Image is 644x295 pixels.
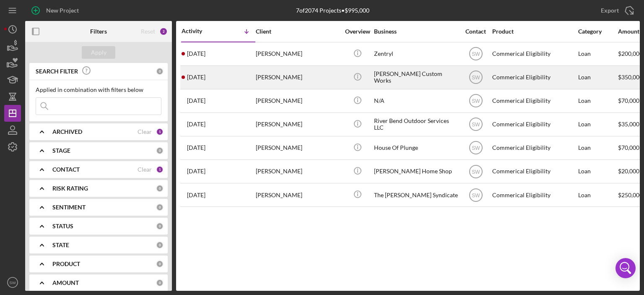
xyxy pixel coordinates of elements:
[187,121,205,128] time: 2025-08-05 16:32
[156,241,164,249] div: 0
[296,7,369,14] div: 7 of 2074 Projects • $995,000
[25,2,87,19] button: New Project
[187,144,205,151] time: 2025-07-30 14:58
[156,68,164,75] div: 0
[52,279,79,286] b: AMOUNT
[492,43,576,65] div: Commerical Eligibility
[472,145,480,151] text: SW
[578,137,617,159] div: Loan
[492,137,576,159] div: Commerical Eligibility
[82,46,115,59] button: Apply
[256,137,340,159] div: [PERSON_NAME]
[374,66,458,89] div: [PERSON_NAME] Custom Works
[578,184,617,206] div: Loan
[187,168,205,175] time: 2025-07-28 14:31
[472,51,480,57] text: SW
[374,137,458,159] div: House Of Plunge
[256,43,340,65] div: [PERSON_NAME]
[141,28,155,35] div: Reset
[374,113,458,136] div: River Bend Outdoor Services LLC
[492,113,576,136] div: Commerical Eligibility
[578,28,617,35] div: Category
[615,258,636,278] div: Open Intercom Messenger
[52,242,69,248] b: STATE
[256,90,340,112] div: [PERSON_NAME]
[36,68,78,75] b: SEARCH FILTER
[9,280,16,285] text: SW
[374,160,458,183] div: [PERSON_NAME] Home Shop
[374,184,458,206] div: The [PERSON_NAME] Syndicate
[52,261,80,267] b: PRODUCT
[472,98,480,104] text: SW
[256,160,340,183] div: [PERSON_NAME]
[601,2,619,19] div: Export
[578,90,617,112] div: Loan
[578,43,617,65] div: Loan
[46,2,79,19] div: New Project
[52,147,70,154] b: STAGE
[472,75,480,81] text: SW
[159,27,168,36] div: 2
[52,185,88,192] b: RISK RATING
[492,66,576,89] div: Commerical Eligibility
[256,28,340,35] div: Client
[156,222,164,230] div: 0
[156,185,164,192] div: 0
[374,43,458,65] div: Zentryl
[156,260,164,268] div: 0
[472,122,480,128] text: SW
[156,147,164,154] div: 0
[472,169,480,175] text: SW
[52,204,86,211] b: SENTIMENT
[138,166,152,173] div: Clear
[472,192,480,198] text: SW
[187,97,205,104] time: 2025-08-05 20:46
[256,66,340,89] div: [PERSON_NAME]
[492,28,576,35] div: Product
[460,28,491,35] div: Contact
[256,184,340,206] div: [PERSON_NAME]
[256,113,340,136] div: [PERSON_NAME]
[578,66,617,89] div: Loan
[52,128,82,135] b: ARCHIVED
[156,279,164,287] div: 0
[342,28,373,35] div: Overview
[4,274,21,291] button: SW
[187,192,205,198] time: 2025-05-27 13:32
[187,50,205,57] time: 2025-08-06 17:02
[374,28,458,35] div: Business
[156,204,164,211] div: 0
[52,166,80,173] b: CONTACT
[578,113,617,136] div: Loan
[138,128,152,135] div: Clear
[36,86,161,93] div: Applied in combination with filters below
[578,160,617,183] div: Loan
[187,74,205,81] time: 2025-08-06 15:19
[156,128,164,136] div: 1
[492,160,576,183] div: Commerical Eligibility
[91,46,106,59] div: Apply
[156,166,164,173] div: 1
[90,28,107,35] b: Filters
[492,184,576,206] div: Commerical Eligibility
[374,90,458,112] div: N/A
[492,90,576,112] div: Commerical Eligibility
[182,28,218,34] div: Activity
[52,223,73,230] b: STATUS
[592,2,640,19] button: Export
